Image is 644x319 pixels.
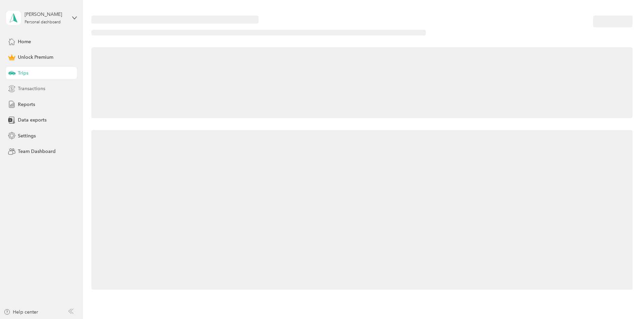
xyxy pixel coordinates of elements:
span: Transactions [18,85,45,92]
span: Reports [18,101,35,108]
span: Home [18,38,31,45]
div: Personal dashboard [25,20,61,24]
span: Settings [18,132,36,139]
span: Trips [18,70,28,77]
div: [PERSON_NAME] [25,11,67,18]
span: Team Dashboard [18,148,56,155]
span: Unlock Premium [18,54,53,61]
span: Data exports [18,116,47,124]
button: Help center [4,309,38,316]
iframe: Everlance-gr Chat Button Frame [606,281,644,319]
